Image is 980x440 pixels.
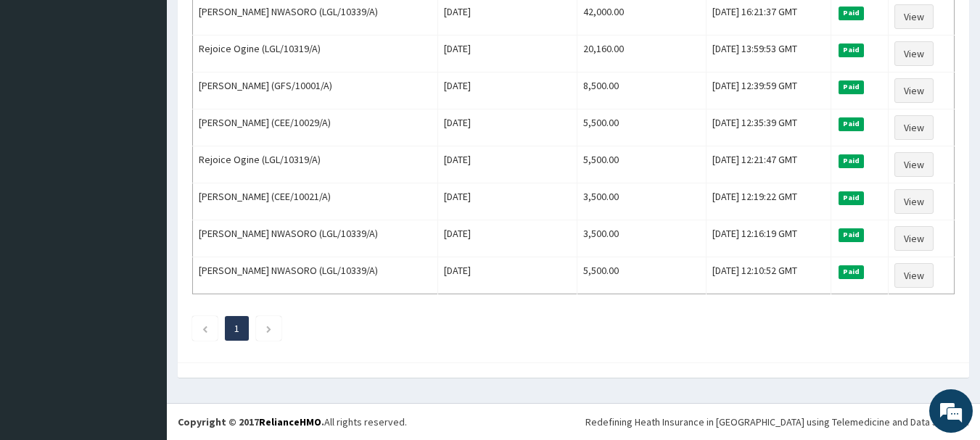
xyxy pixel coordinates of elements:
[238,7,273,42] div: Minimize live chat window
[894,263,934,288] a: View
[839,7,865,20] span: Paid
[577,257,707,294] td: 5,500.00
[438,257,577,294] td: [DATE]
[585,415,969,429] div: Redefining Heath Insurance in [GEOGRAPHIC_DATA] using Telemedicine and Data Science!
[894,189,934,214] a: View
[894,152,934,177] a: View
[707,146,831,183] td: [DATE] 12:21:47 GMT
[84,129,200,275] span: We're online!
[577,220,707,257] td: 3,500.00
[577,36,707,72] td: 20,160.00
[438,109,577,146] td: [DATE]
[577,109,707,146] td: 5,500.00
[438,220,577,257] td: [DATE]
[577,72,707,109] td: 8,500.00
[167,403,980,440] footer: All rights reserved.
[75,81,244,100] div: Chat with us now
[707,109,831,146] td: [DATE] 12:35:39 GMT
[27,72,59,109] img: d_794563401_company_1708531726252_794563401
[438,146,577,183] td: [DATE]
[707,72,831,109] td: [DATE] 12:39:59 GMT
[438,36,577,72] td: [DATE]
[438,72,577,109] td: [DATE]
[894,226,934,251] a: View
[839,80,865,94] span: Paid
[839,191,865,204] span: Paid
[577,146,707,183] td: 5,500.00
[193,257,438,294] td: [PERSON_NAME] NWASORO (LGL/10339/A)
[839,228,865,241] span: Paid
[839,117,865,130] span: Paid
[894,41,934,66] a: View
[839,154,865,167] span: Paid
[707,183,831,220] td: [DATE] 12:19:22 GMT
[193,183,438,220] td: [PERSON_NAME] (CEE/10021/A)
[894,4,934,29] a: View
[193,109,438,146] td: [PERSON_NAME] (CEE/10029/A)
[839,265,865,278] span: Paid
[839,43,865,57] span: Paid
[707,257,831,294] td: [DATE] 12:10:52 GMT
[193,220,438,257] td: [PERSON_NAME] NWASORO (LGL/10339/A)
[193,72,438,109] td: [PERSON_NAME] (GFS/10001/A)
[193,36,438,72] td: Rejoice Ogine (LGL/10319/A)
[265,322,272,335] a: Next page
[707,220,831,257] td: [DATE] 12:16:19 GMT
[193,146,438,183] td: Rejoice Ogine (LGL/10319/A)
[202,322,208,335] a: Previous page
[178,415,324,428] strong: Copyright © 2017 .
[438,183,577,220] td: [DATE]
[234,322,239,335] a: Page 1 is your current page
[7,289,276,340] textarea: Type your message and hit 'Enter'
[259,415,321,428] a: RelianceHMO
[577,183,707,220] td: 3,500.00
[894,78,934,103] a: View
[707,36,831,72] td: [DATE] 13:59:53 GMT
[894,115,934,140] a: View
